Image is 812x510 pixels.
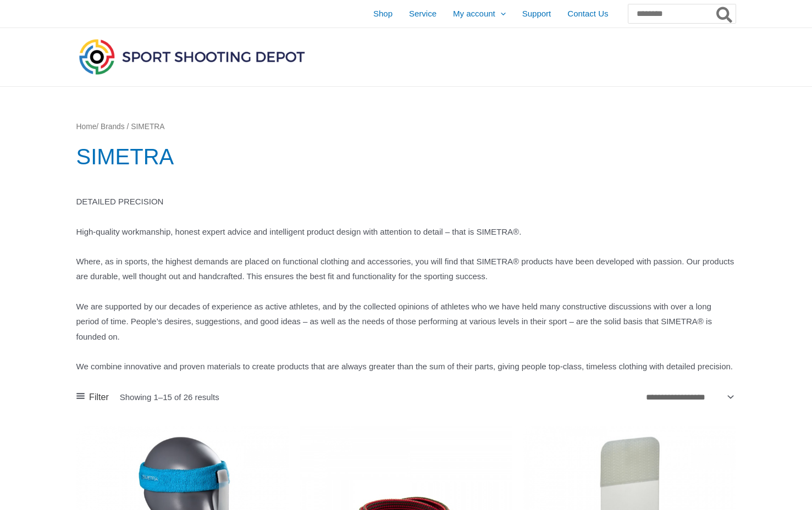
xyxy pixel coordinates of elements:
[76,194,736,209] p: DETAILED PRECISION
[76,254,736,285] p: Where, as in sports, the highest demands are placed on functional clothing and accessories, you w...
[76,123,97,131] a: Home
[89,389,109,406] span: Filter
[76,224,736,240] p: High-quality workmanship, honest expert advice and intelligent product design with attention to d...
[120,393,219,401] p: Showing 1–15 of 26 results
[76,299,736,345] p: We are supported by our decades of experience as active athletes, and by the collected opinions o...
[76,141,736,172] h1: SIMETRA
[714,4,736,23] button: Search
[76,389,109,406] a: Filter
[76,120,736,134] nav: Breadcrumb
[76,36,307,77] img: Sport Shooting Depot
[76,359,736,374] p: We combine innovative and proven materials to create products that are always greater than the su...
[642,389,736,405] select: Shop order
